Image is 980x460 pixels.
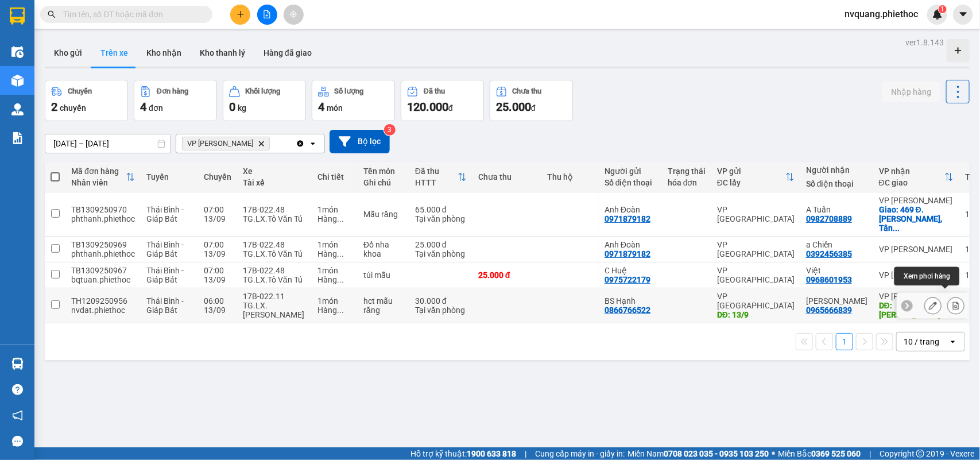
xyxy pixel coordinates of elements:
[51,100,57,114] span: 2
[149,103,163,113] span: đơn
[191,39,254,67] button: Kho thanh lý
[337,214,344,223] span: ...
[146,240,184,258] span: Thái Bình - Giáp Bát
[243,205,306,214] div: 17B-022.48
[893,223,900,233] span: ...
[869,447,871,460] span: |
[806,249,852,258] div: 0392456385
[243,301,306,319] div: TG.LX. [PERSON_NAME]
[605,240,656,249] div: Anh Đoàn
[63,8,199,21] input: Tìm tên, số ĐT hoặc mã đơn
[45,134,171,153] input: Select a date range.
[11,132,24,144] img: solution-icon
[806,296,867,306] div: Minh Hoàng
[605,249,650,258] div: 0971879182
[407,100,448,114] span: 120.000
[229,100,235,114] span: 0
[415,178,458,187] div: HTTT
[204,275,231,284] div: 13/09
[11,46,24,58] img: warehouse-icon
[146,172,192,181] div: Tuyến
[204,266,231,275] div: 07:00
[605,167,656,176] div: Người gửi
[605,266,656,275] div: C Huệ
[717,178,785,187] div: ĐC lấy
[182,137,270,150] span: VP Trần Khát Chân, close by backspace
[953,5,973,25] button: caret-down
[146,205,184,223] span: Thái Bình - Giáp Bát
[157,87,188,95] div: Đơn hàng
[363,296,404,315] div: hct mẫu răng
[318,100,324,114] span: 4
[296,139,305,148] svg: Clear all
[478,172,536,181] div: Chưa thu
[363,210,404,219] div: Mẫu răng
[547,172,593,181] div: Thu hộ
[711,162,800,192] th: Toggle SortBy
[882,82,940,102] button: Nhập hàng
[525,447,526,460] span: |
[415,214,467,223] div: Tại văn phòng
[71,167,126,176] div: Mã đơn hàng
[243,167,306,176] div: Xe
[71,275,135,284] div: bqtuan.phiethoc
[668,178,706,187] div: hóa đơn
[879,270,954,280] div: VP [PERSON_NAME]
[71,214,135,223] div: phthanh.phiethoc
[806,179,867,188] div: Số điện thoại
[330,130,390,153] button: Bộ lọc
[467,449,516,458] strong: 1900 633 818
[11,358,24,370] img: warehouse-icon
[71,306,135,315] div: nvdat.phiethoc
[65,162,141,192] th: Toggle SortBy
[806,266,867,275] div: Việt
[317,296,352,306] div: 1 món
[146,296,184,315] span: Thái Bình - Giáp Bát
[45,39,91,67] button: Kho gửi
[243,178,306,187] div: Tài xế
[91,39,137,67] button: Trên xe
[48,10,56,18] span: search
[905,36,944,49] div: ver 1.8.143
[272,138,273,149] input: Selected VP Trần Khát Chân.
[204,172,231,181] div: Chuyến
[71,266,135,275] div: TB1309250967
[317,240,352,249] div: 1 món
[448,103,453,113] span: đ
[415,296,467,306] div: 30.000 đ
[947,39,970,62] div: Tạo kho hàng mới
[12,436,23,447] span: message
[10,7,25,25] img: logo-vxr
[717,292,795,310] div: VP [GEOGRAPHIC_DATA]
[424,87,445,95] div: Đã thu
[71,240,135,249] div: TB1309250969
[12,410,23,421] span: notification
[478,270,536,280] div: 25.000 đ
[257,5,277,25] button: file-add
[317,205,352,214] div: 1 món
[246,87,281,95] div: Khối lượng
[363,167,404,176] div: Tên món
[932,9,943,20] img: icon-new-feature
[337,275,344,284] span: ...
[71,296,135,306] div: TH1209250956
[71,205,135,214] div: TB1309250970
[289,10,297,18] span: aim
[717,167,785,176] div: VP gửi
[513,87,542,95] div: Chưa thu
[204,214,231,223] div: 13/09
[410,447,516,460] span: Hỗ trợ kỹ thuật:
[496,100,531,114] span: 25.000
[958,9,969,20] span: caret-down
[317,214,352,223] div: Hàng thông thường
[490,80,573,121] button: Chưa thu25.000đ
[879,205,954,233] div: Giao: 469 Đ. Trương Định, Tân Mai, Hoàng Mai, Hà Nội 11700, Việt Nam
[531,103,536,113] span: đ
[401,80,484,121] button: Đã thu120.000đ
[924,297,942,314] div: Sửa đơn hàng
[873,162,959,192] th: Toggle SortBy
[806,214,852,223] div: 0982708889
[605,214,650,223] div: 0971879182
[238,103,246,113] span: kg
[836,333,853,350] button: 1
